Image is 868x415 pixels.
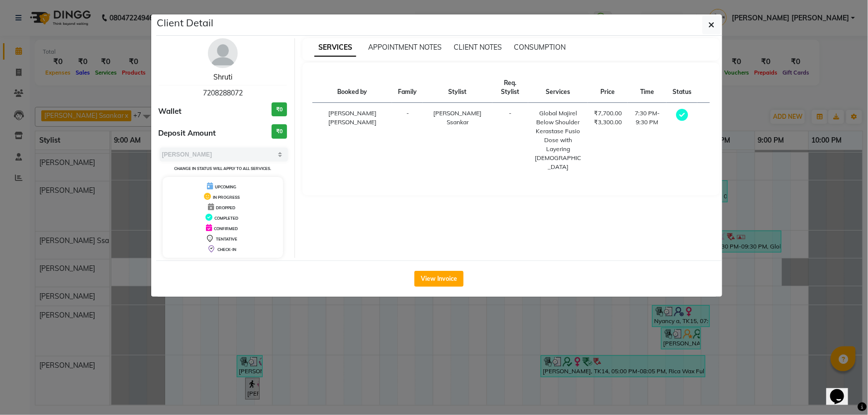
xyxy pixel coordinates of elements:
[667,73,697,103] th: Status
[368,43,442,52] span: APPOINTMENT NOTES
[414,271,464,287] button: View Invoice
[203,88,243,97] span: 7208288072
[534,109,582,127] div: Global Majirel Below Shoulder
[628,103,667,178] td: 7:30 PM-9:30 PM
[392,103,423,178] td: -
[272,102,287,117] h3: ₹0
[159,128,216,139] span: Deposit Amount
[157,15,214,30] h5: Client Detail
[826,375,858,405] iframe: chat widget
[215,184,236,189] span: UPCOMING
[217,247,236,252] span: CHECK-IN
[272,124,287,139] h3: ₹0
[213,195,240,200] span: IN PROGRESS
[423,73,492,103] th: Stylist
[216,205,235,210] span: DROPPED
[528,73,588,103] th: Services
[594,109,622,118] div: ₹7,700.00
[454,43,502,52] span: CLIENT NOTES
[312,73,392,103] th: Booked by
[214,216,238,221] span: COMPLETED
[434,109,482,126] span: [PERSON_NAME] Ssankar
[312,103,392,178] td: [PERSON_NAME] [PERSON_NAME]
[392,73,423,103] th: Family
[159,106,182,117] span: Wallet
[594,118,622,127] div: ₹3,300.00
[216,237,237,242] span: TENTATIVE
[588,73,628,103] th: Price
[314,39,356,57] span: SERVICES
[534,127,582,171] div: Kerastase Fusio Dose with Layering [DEMOGRAPHIC_DATA]
[492,103,528,178] td: -
[208,38,238,68] img: avatar
[492,73,528,103] th: Req. Stylist
[213,73,232,82] a: Shruti
[174,166,271,171] small: Change in status will apply to all services.
[214,226,238,231] span: CONFIRMED
[514,43,566,52] span: CONSUMPTION
[628,73,667,103] th: Time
